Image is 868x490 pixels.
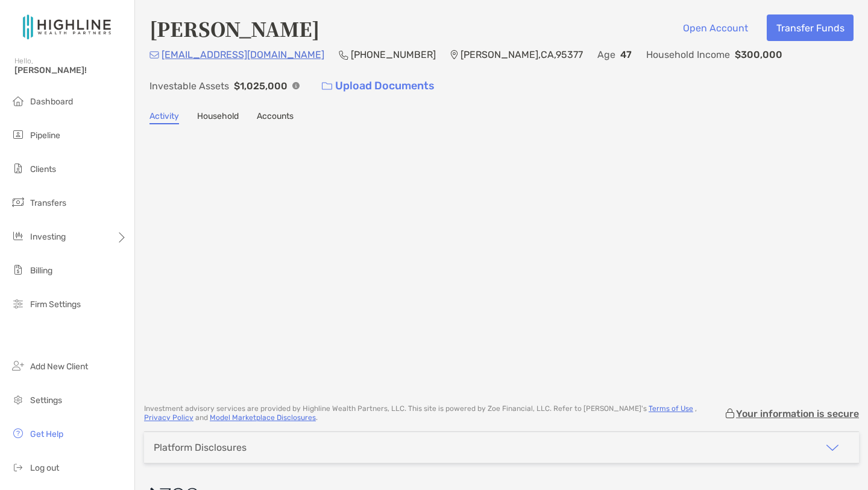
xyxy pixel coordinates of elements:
[30,299,81,310] span: Firm Settings
[144,404,724,422] p: Investment advisory services are provided by Highline Wealth Partners, LLC . This site is powered...
[11,262,25,277] img: billing icon
[735,47,782,62] p: $300,000
[234,78,288,94] p: $1,025,000
[11,229,25,243] img: investing icon
[149,78,229,94] p: Investable Assets
[11,426,25,441] img: get-help icon
[144,413,193,422] a: Privacy Policy
[673,14,757,41] button: Open Account
[30,198,66,208] span: Transfers
[30,463,59,473] span: Log out
[825,441,840,455] img: icon arrow
[30,429,63,439] span: Get Help
[30,130,60,141] span: Pipeline
[322,82,332,91] img: button icon
[11,161,25,176] img: clients icon
[11,195,25,209] img: transfers icon
[11,392,25,407] img: settings icon
[197,111,239,124] a: Household
[649,404,693,413] a: Terms of Use
[30,164,56,174] span: Clients
[30,361,88,372] span: Add New Client
[149,51,159,59] img: Email Icon
[11,296,25,311] img: firm-settings icon
[11,127,25,142] img: pipeline icon
[149,14,319,42] h4: [PERSON_NAME]
[257,111,294,124] a: Accounts
[14,5,120,48] img: Zoe Logo
[597,47,615,62] p: Age
[620,47,632,62] p: 47
[11,460,25,474] img: logout icon
[162,47,324,62] p: [EMAIL_ADDRESS][DOMAIN_NAME]
[646,47,730,62] p: Household Income
[14,65,127,75] span: [PERSON_NAME]!
[30,395,62,406] span: Settings
[154,442,247,453] div: Platform Disclosures
[767,14,854,41] button: Transfer Funds
[292,82,300,89] img: Info Icon
[30,266,52,276] span: Billing
[149,111,179,124] a: Activity
[736,408,859,419] p: Your information is secure
[339,50,348,60] img: Phone Icon
[314,73,442,99] a: Upload Documents
[210,413,316,422] a: Model Marketplace Disclosures
[461,47,583,62] p: [PERSON_NAME] , CA , 95377
[30,232,66,242] span: Investing
[11,94,25,108] img: dashboard icon
[11,358,25,373] img: add_new_client icon
[30,97,73,107] span: Dashboard
[450,50,458,60] img: Location Icon
[351,47,436,62] p: [PHONE_NUMBER]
